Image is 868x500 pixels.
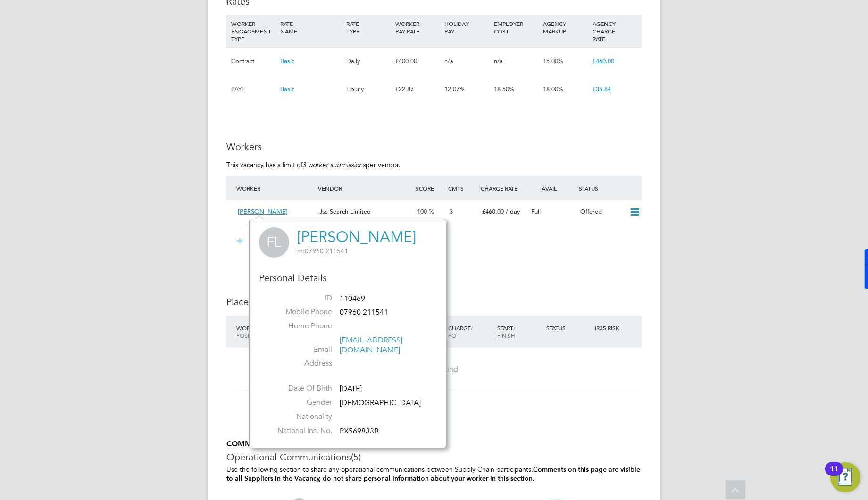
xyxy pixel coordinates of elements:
button: Open Resource Center, 11 new notifications [830,462,860,492]
p: This vacancy has a limit of per vendor. [226,160,642,169]
span: Basic [280,57,294,65]
h3: Operational Communications [226,451,642,463]
span: Jss Search Limited [319,208,371,216]
div: Worker [234,319,299,344]
span: FL [259,227,289,258]
b: Comments on this page are visible to all Suppliers in the Vacancy, do not share personal informat... [226,466,640,483]
span: £460.00 [482,208,504,216]
h3: Personal Details [259,272,436,284]
p: Use the following section to share any operational communications between Supply Chain participants. [226,465,642,483]
div: Status [576,180,642,197]
a: [EMAIL_ADDRESS][DOMAIN_NAME] [340,335,402,355]
span: Full [531,208,541,216]
span: £35.84 [593,85,611,93]
div: Score [413,180,446,197]
h3: Workers [226,141,642,153]
div: Offered [576,204,626,220]
div: Worker [234,180,316,197]
span: 100 [417,208,427,216]
span: m: [297,247,305,255]
div: RATE NAME [278,15,343,40]
em: 3 worker submissions [302,160,366,169]
div: IR35 Risk [593,319,625,336]
button: Submit Worker [230,233,301,249]
span: / PO [448,324,473,339]
span: / Position [236,324,263,339]
label: Email [266,345,332,355]
span: 110469 [340,294,365,303]
h5: COMMUNICATIONS [226,439,642,449]
div: Daily [344,48,393,75]
a: [PERSON_NAME] [297,228,416,246]
span: £460.00 [593,57,614,65]
div: WORKER PAY RATE [393,15,442,40]
span: / Finish [497,324,515,339]
span: n/a [494,57,503,65]
span: 15.00% [543,57,563,65]
div: Status [544,319,593,336]
span: [DEMOGRAPHIC_DATA] [340,398,421,408]
span: n/a [444,57,453,65]
div: No data found [236,365,632,375]
div: Cmts [446,180,478,197]
label: Address [266,358,332,368]
div: HOLIDAY PAY [442,15,491,40]
label: Gender [266,398,332,408]
span: 12.07% [444,85,465,93]
div: 11 [830,469,838,481]
div: £22.87 [393,75,442,103]
div: Hourly [344,75,393,103]
span: PX569833B [340,426,379,436]
span: 18.00% [543,85,563,93]
label: Date Of Birth [266,383,332,393]
span: / day [506,208,520,216]
div: AGENCY CHARGE RATE [590,15,639,47]
span: 07960 211541 [340,308,388,317]
label: Home Phone [266,321,332,331]
div: WORKER ENGAGEMENT TYPE [229,15,278,47]
span: [DATE] [340,384,362,393]
div: Vendor [316,180,413,197]
div: PAYE [229,75,278,103]
span: 18.50% [494,85,514,93]
div: £400.00 [393,48,442,75]
label: National Ins. No. [266,426,332,436]
label: ID [266,293,332,303]
div: Charge [446,319,495,344]
span: [PERSON_NAME] [238,208,288,216]
span: (5) [351,451,361,463]
div: EMPLOYER COST [492,15,541,40]
label: Mobile Phone [266,307,332,317]
span: Basic [280,85,294,93]
div: RATE TYPE [344,15,393,40]
label: Nationality [266,412,332,422]
div: Start [495,319,544,344]
div: Avail [527,180,576,197]
div: Contract [229,48,278,75]
div: AGENCY MARKUP [541,15,590,40]
h3: Placements [226,296,642,308]
div: Charge Rate [478,180,527,197]
span: 07960 211541 [297,247,348,255]
span: 3 [450,208,453,216]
